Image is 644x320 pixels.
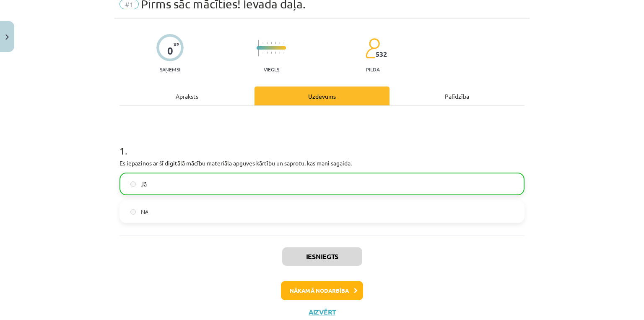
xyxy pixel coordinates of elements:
img: icon-short-line-57e1e144782c952c97e751825c79c345078a6d821885a25fce030b3d8c18986b.svg [262,52,263,54]
span: Jā [141,180,147,189]
img: icon-close-lesson-0947bae3869378f0d4975bcd49f059093ad1ed9edebbc8119c70593378902aed.svg [5,34,9,40]
img: icon-short-line-57e1e144782c952c97e751825c79c345078a6d821885a25fce030b3d8c18986b.svg [283,42,284,44]
button: Aizvērt [306,308,338,316]
span: Nē [141,207,148,216]
img: icon-short-line-57e1e144782c952c97e751825c79c345078a6d821885a25fce030b3d8c18986b.svg [283,52,284,54]
img: icon-short-line-57e1e144782c952c97e751825c79c345078a6d821885a25fce030b3d8c18986b.svg [267,42,267,44]
span: XP [174,42,179,47]
div: Palīdzība [390,87,525,105]
img: icon-short-line-57e1e144782c952c97e751825c79c345078a6d821885a25fce030b3d8c18986b.svg [262,42,263,44]
p: Es iepazinos ar šī digitālā mācību materiāla apguves kārtību un saprotu, kas mani sagaida. [119,159,525,168]
img: icon-short-line-57e1e144782c952c97e751825c79c345078a6d821885a25fce030b3d8c18986b.svg [271,42,272,44]
img: students-c634bb4e5e11cddfef0936a35e636f08e4e9abd3cc4e673bd6f9a4125e45ecb1.svg [365,38,380,59]
div: Uzdevums [254,87,390,105]
p: pilda [366,66,379,72]
input: Jā [130,181,136,187]
img: icon-short-line-57e1e144782c952c97e751825c79c345078a6d821885a25fce030b3d8c18986b.svg [267,52,267,54]
p: Viegls [264,66,279,72]
img: icon-short-line-57e1e144782c952c97e751825c79c345078a6d821885a25fce030b3d8c18986b.svg [279,52,280,54]
img: icon-short-line-57e1e144782c952c97e751825c79c345078a6d821885a25fce030b3d8c18986b.svg [275,52,276,54]
button: Nākamā nodarbība [281,281,363,300]
div: 0 [167,45,173,57]
span: 532 [376,50,387,58]
img: icon-short-line-57e1e144782c952c97e751825c79c345078a6d821885a25fce030b3d8c18986b.svg [275,42,276,44]
div: Apraksts [119,87,254,105]
p: Saņemsi [156,66,184,72]
h1: 1 . [119,130,525,156]
img: icon-long-line-d9ea69661e0d244f92f715978eff75569469978d946b2353a9bb055b3ed8787d.svg [258,40,259,56]
img: icon-short-line-57e1e144782c952c97e751825c79c345078a6d821885a25fce030b3d8c18986b.svg [279,42,280,44]
img: icon-short-line-57e1e144782c952c97e751825c79c345078a6d821885a25fce030b3d8c18986b.svg [271,52,272,54]
input: Nē [130,209,136,215]
button: Iesniegts [282,247,362,266]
